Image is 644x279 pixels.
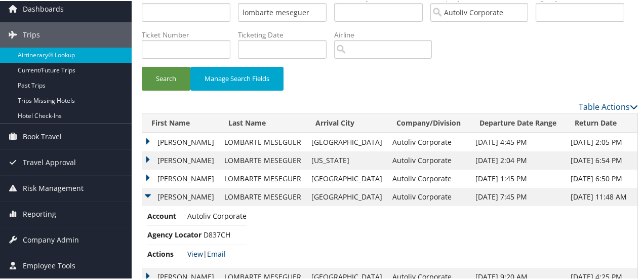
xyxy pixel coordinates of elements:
[470,112,566,132] th: Departure Date Range: activate to sort column ascending
[23,252,75,277] span: Employee Tools
[387,132,470,150] td: Autoliv Corporate
[23,201,56,226] span: Reporting
[219,150,306,169] td: LOMBARTE MESEGUER
[306,169,387,187] td: [GEOGRAPHIC_DATA]
[142,150,219,169] td: [PERSON_NAME]
[566,169,637,187] td: [DATE] 6:50 PM
[23,149,76,174] span: Travel Approval
[147,248,185,259] span: Actions
[147,228,202,240] span: Agency Locator
[579,100,638,111] a: Table Actions
[566,150,637,169] td: [DATE] 6:54 PM
[142,66,190,90] button: Search
[219,169,306,187] td: LOMBARTE MESEGUER
[387,169,470,187] td: Autoliv Corporate
[566,132,637,150] td: [DATE] 2:05 PM
[190,66,284,90] button: Manage Search Fields
[204,229,230,238] span: D837CH
[470,132,566,150] td: [DATE] 4:45 PM
[470,169,566,187] td: [DATE] 1:45 PM
[187,248,203,258] a: View
[23,21,40,47] span: Trips
[566,112,637,132] th: Return Date: activate to sort column ascending
[23,226,79,252] span: Company Admin
[142,187,219,205] td: [PERSON_NAME]
[334,29,439,39] label: Airline
[147,210,185,221] span: Account
[306,150,387,169] td: [US_STATE]
[306,187,387,205] td: [GEOGRAPHIC_DATA]
[238,29,334,39] label: Ticketing Date
[219,132,306,150] td: LOMBARTE MESEGUER
[470,187,566,205] td: [DATE] 7:45 PM
[23,175,84,200] span: Risk Management
[187,248,226,258] span: |
[142,132,219,150] td: [PERSON_NAME]
[142,29,238,39] label: Ticket Number
[306,112,387,132] th: Arrival City: activate to sort column ascending
[219,187,306,205] td: LOMBARTE MESEGUER
[219,112,306,132] th: Last Name: activate to sort column ascending
[387,112,470,132] th: Company/Division
[306,132,387,150] td: [GEOGRAPHIC_DATA]
[470,150,566,169] td: [DATE] 2:04 PM
[187,210,247,220] span: Autoliv Corporate
[23,123,62,148] span: Book Travel
[387,150,470,169] td: Autoliv Corporate
[142,112,219,132] th: First Name: activate to sort column ascending
[387,187,470,205] td: Autoliv Corporate
[566,187,637,205] td: [DATE] 11:48 AM
[142,169,219,187] td: [PERSON_NAME]
[207,248,226,258] a: Email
